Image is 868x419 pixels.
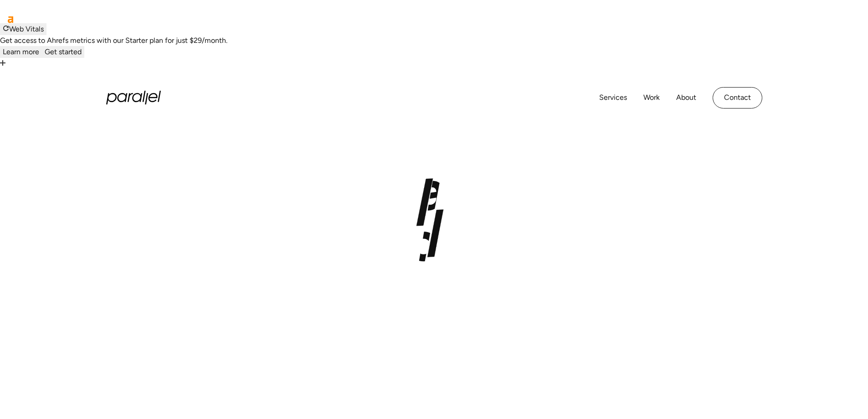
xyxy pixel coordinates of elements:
[599,91,627,104] a: Services
[643,91,660,104] a: Work
[713,87,762,109] a: Contact
[676,91,696,104] a: About
[9,25,44,33] span: Web Vitals
[106,91,161,104] a: home
[42,46,84,58] button: Get started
